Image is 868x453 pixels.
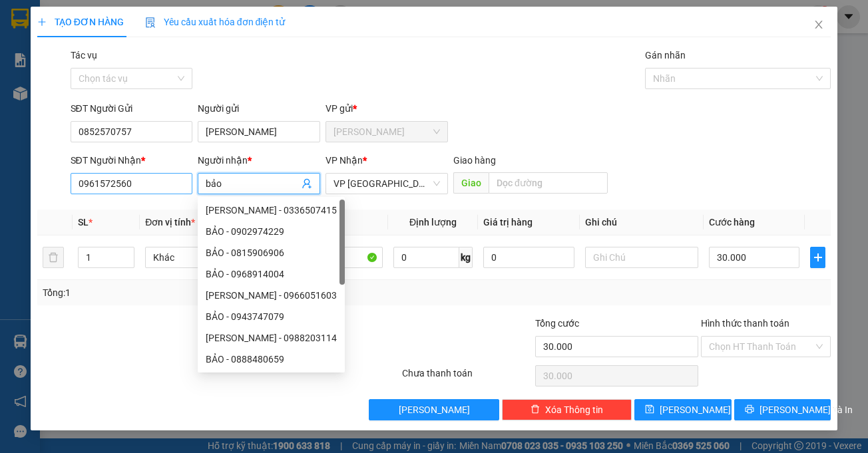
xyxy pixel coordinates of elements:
[580,210,704,235] th: Ghi chú
[645,404,654,415] span: save
[483,247,574,268] input: 0
[37,17,124,27] span: TẠO ĐƠN HÀNG
[198,242,345,263] div: BẢO - 0815906906
[206,288,337,303] div: [PERSON_NAME] - 0966051603
[483,217,533,227] span: Giá trị hàng
[145,217,195,227] span: Đơn vị tính
[325,101,448,116] div: VP gửi
[43,285,336,300] div: Tổng: 1
[206,245,337,260] div: BẢO - 0815906906
[369,399,499,420] button: [PERSON_NAME]
[71,153,193,168] div: SĐT Người Nhận
[759,402,853,417] span: [PERSON_NAME] và In
[811,252,825,263] span: plus
[409,217,457,227] span: Định lượng
[800,7,837,44] button: Close
[206,224,337,239] div: BẢO - 0902974229
[71,50,97,61] label: Tác vụ
[198,221,345,242] div: BẢO - 0902974229
[453,155,496,166] span: Giao hàng
[333,174,440,194] span: VP Tân Bình
[453,172,489,194] span: Giao
[745,404,754,415] span: printer
[206,203,337,218] div: [PERSON_NAME] - 0336507415
[502,399,632,420] button: deleteXóa Thông tin
[709,217,755,227] span: Cước hàng
[43,247,64,268] button: delete
[531,404,540,415] span: delete
[701,318,789,329] label: Hình thức thanh toán
[660,402,731,417] span: [PERSON_NAME]
[325,155,363,166] span: VP Nhận
[401,366,533,389] div: Chưa thanh toán
[78,217,89,227] span: SL
[153,247,250,267] span: Khác
[535,318,579,329] span: Tổng cước
[206,352,337,367] div: BẢO - 0888480659
[198,327,345,349] div: Bảo Trân - 0988203114
[634,399,732,420] button: save[PERSON_NAME]
[206,331,337,345] div: [PERSON_NAME] - 0988203114
[198,285,345,306] div: Anh Bảo - 0966051603
[71,101,193,116] div: SĐT Người Gửi
[145,17,286,27] span: Yêu cầu xuất hóa đơn điện tử
[37,17,47,27] span: plus
[198,200,345,221] div: bảo ngọc - 0336507415
[645,50,686,61] label: Gán nhãn
[198,101,320,116] div: Người gửi
[734,399,831,420] button: printer[PERSON_NAME] và In
[810,247,825,268] button: plus
[489,172,608,194] input: Dọc đường
[198,153,320,168] div: Người nhận
[459,247,473,268] span: kg
[302,178,312,189] span: user-add
[145,17,156,28] img: icon
[399,402,470,417] span: [PERSON_NAME]
[198,349,345,370] div: BẢO - 0888480659
[545,402,603,417] span: Xóa Thông tin
[333,122,440,142] span: Mỹ Hương
[198,263,345,285] div: BẢO - 0968914004
[585,247,698,268] input: Ghi Chú
[206,267,337,281] div: BẢO - 0968914004
[206,309,337,324] div: BẢO - 0943747079
[813,19,824,30] span: close
[198,306,345,327] div: BẢO - 0943747079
